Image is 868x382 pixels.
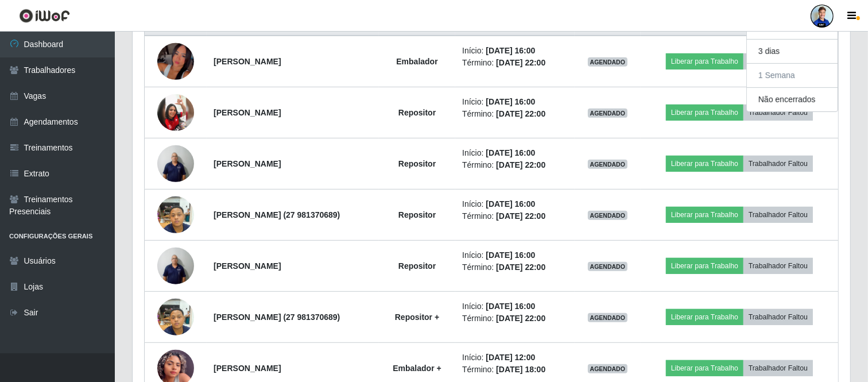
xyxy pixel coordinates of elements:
[157,22,194,102] img: 1749472878904.jpeg
[486,353,535,362] time: [DATE] 12:00
[214,210,340,219] strong: [PERSON_NAME] (27 981370689)
[486,148,535,157] time: [DATE] 16:00
[666,156,743,172] button: Liberar para Trabalho
[588,160,628,169] span: AGENDADO
[747,64,838,88] button: 1 Semana
[743,156,813,172] button: Trabalhador Faltou
[486,97,535,106] time: [DATE] 16:00
[462,96,568,108] li: Início:
[157,94,194,131] img: 1749467102101.jpeg
[743,105,813,121] button: Trabalhador Faltou
[588,57,628,67] span: AGENDADO
[486,46,535,55] time: [DATE] 16:00
[398,210,436,219] strong: Repositor
[395,312,439,322] strong: Repositor +
[496,314,545,323] time: [DATE] 22:00
[486,302,535,311] time: [DATE] 16:00
[743,207,813,223] button: Trabalhador Faltou
[462,198,568,210] li: Início:
[398,261,436,271] strong: Repositor
[214,364,281,373] strong: [PERSON_NAME]
[396,57,437,66] strong: Embalador
[214,312,340,322] strong: [PERSON_NAME] (27 981370689)
[747,40,838,64] button: 3 dias
[743,309,813,325] button: Trabalhador Faltou
[19,9,70,23] img: CoreUI Logo
[214,108,281,117] strong: [PERSON_NAME]
[462,210,568,222] li: Término:
[666,53,743,70] button: Liberar para Trabalho
[588,364,628,373] span: AGENDADO
[157,139,194,188] img: 1754951797627.jpeg
[496,365,545,374] time: [DATE] 18:00
[462,300,568,312] li: Início:
[462,249,568,261] li: Início:
[157,190,194,239] img: 1755367565245.jpeg
[588,109,628,118] span: AGENDADO
[496,109,545,118] time: [DATE] 22:00
[743,360,813,376] button: Trabalhador Faltou
[747,88,838,111] button: Não encerrados
[393,364,441,373] strong: Embalador +
[398,108,436,117] strong: Repositor
[462,45,568,57] li: Início:
[666,207,743,223] button: Liberar para Trabalho
[214,57,281,66] strong: [PERSON_NAME]
[462,108,568,120] li: Término:
[157,292,194,341] img: 1755367565245.jpeg
[743,258,813,274] button: Trabalhador Faltou
[496,58,545,67] time: [DATE] 22:00
[588,262,628,271] span: AGENDADO
[496,263,545,272] time: [DATE] 22:00
[462,364,568,376] li: Término:
[214,261,281,271] strong: [PERSON_NAME]
[462,57,568,69] li: Término:
[157,241,194,290] img: 1754951797627.jpeg
[666,258,743,274] button: Liberar para Trabalho
[462,261,568,273] li: Término:
[486,250,535,260] time: [DATE] 16:00
[496,211,545,221] time: [DATE] 22:00
[462,352,568,364] li: Início:
[462,147,568,159] li: Início:
[486,199,535,209] time: [DATE] 16:00
[743,53,813,70] button: Trabalhador Faltou
[588,313,628,322] span: AGENDADO
[666,105,743,121] button: Liberar para Trabalho
[398,159,436,168] strong: Repositor
[462,159,568,171] li: Término:
[462,312,568,325] li: Término:
[496,160,545,169] time: [DATE] 22:00
[666,360,743,376] button: Liberar para Trabalho
[666,309,743,325] button: Liberar para Trabalho
[214,159,281,168] strong: [PERSON_NAME]
[588,211,628,220] span: AGENDADO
